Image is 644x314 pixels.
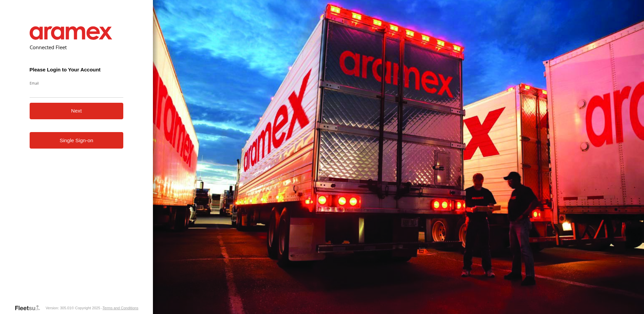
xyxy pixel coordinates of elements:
[30,26,112,40] img: Aramex
[14,305,45,311] a: Visit our Website
[30,67,124,72] h3: Please Login to Your Account
[30,132,124,149] a: Single Sign-on
[30,44,124,51] h2: Connected Fleet
[30,103,124,119] button: Next
[45,306,71,310] div: Version: 305.01
[71,306,138,310] div: © Copyright 2025 -
[102,306,138,310] a: Terms and Conditions
[30,81,124,86] label: Email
